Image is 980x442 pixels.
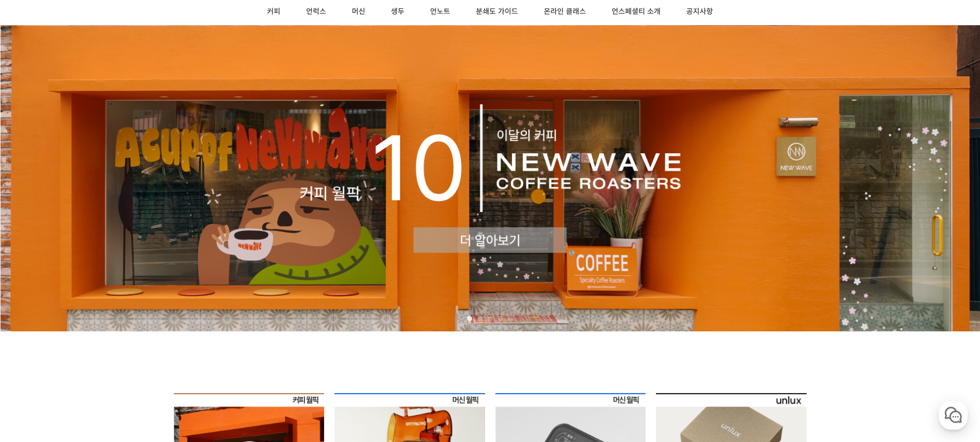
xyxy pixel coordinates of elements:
[94,342,106,350] span: 대화
[508,316,513,321] a: 5
[68,326,133,352] a: 대화
[467,316,472,321] a: 1
[159,342,171,350] span: 설정
[488,316,493,321] a: 3
[3,326,68,352] a: 홈
[477,316,483,321] a: 2
[32,342,39,350] span: 홈
[133,326,198,352] a: 설정
[498,316,503,321] a: 4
